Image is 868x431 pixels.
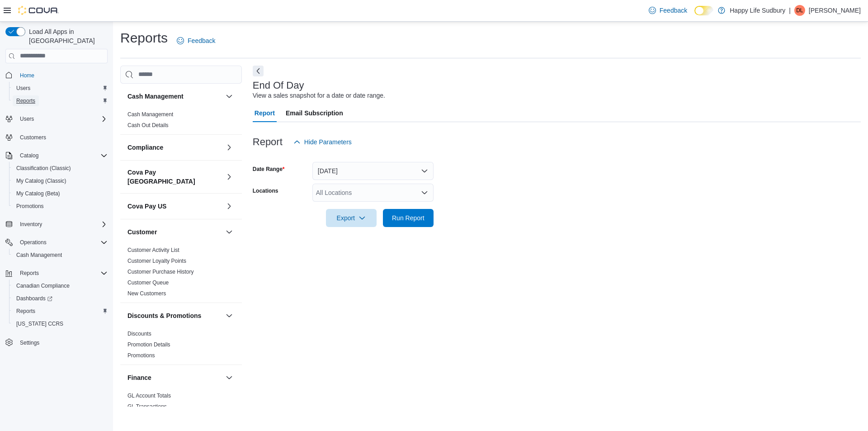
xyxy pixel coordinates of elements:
span: Reports [16,308,35,315]
span: Cash Out Details [127,122,169,129]
span: Users [16,114,108,124]
span: Cash Management [13,250,108,260]
span: Hide Parameters [304,137,352,147]
a: Cash Management [127,111,173,118]
a: My Catalog (Beta) [13,188,64,199]
button: Compliance [224,142,235,153]
a: Cash Management [13,250,66,260]
button: Catalog [2,149,111,162]
p: | [789,5,791,16]
span: Promotions [16,203,44,210]
span: Customer Activity List [127,246,179,254]
a: Customer Activity List [127,247,179,253]
button: Home [2,69,111,82]
span: Reports [20,270,39,277]
button: Discounts & Promotions [127,311,222,320]
span: Reports [16,268,108,279]
button: Reports [9,95,111,107]
button: Cova Pay US [224,201,235,212]
span: Catalog [16,150,108,161]
span: Settings [20,339,39,346]
button: Canadian Compliance [9,279,111,292]
button: Run Report [383,209,434,227]
button: Reports [9,305,111,317]
span: Washington CCRS [13,318,108,329]
button: Operations [16,237,50,248]
button: Cova Pay [GEOGRAPHIC_DATA] [127,168,222,186]
span: Inventory [16,219,108,230]
button: Discounts & Promotions [224,310,235,321]
span: Customer Queue [127,279,169,286]
a: Reports [13,95,39,106]
span: Dashboards [16,295,52,302]
button: Cova Pay US [127,202,222,211]
span: Customer Loyalty Points [127,257,186,265]
span: Cash Management [16,251,62,259]
span: [US_STATE] CCRS [16,320,63,327]
span: Customer Purchase History [127,268,194,275]
span: Classification (Classic) [13,163,108,174]
input: Dark Mode [694,6,713,15]
a: [US_STATE] CCRS [13,318,67,329]
p: [PERSON_NAME] [809,5,861,16]
a: Home [16,70,38,81]
img: Cova [18,6,59,15]
button: Customer [127,227,222,237]
span: My Catalog (Classic) [16,177,66,185]
span: Customers [16,132,108,143]
button: [DATE] [312,162,434,180]
button: Users [2,113,111,125]
h3: Discounts & Promotions [127,311,201,320]
a: Promotions [13,201,47,212]
span: Promotions [13,201,108,212]
a: Classification (Classic) [13,163,75,174]
span: Feedback [660,6,687,15]
p: Happy Life Sudbury [730,5,785,16]
a: Customer Loyalty Points [127,258,186,264]
label: Locations [253,187,278,194]
a: Users [13,83,34,94]
button: Operations [2,236,111,249]
a: Dashboards [9,292,111,305]
div: Cash Management [120,109,242,134]
a: Discounts [127,331,151,337]
span: Promotion Details [127,341,170,348]
a: GL Transactions [127,403,167,410]
button: Export [326,209,377,227]
button: Settings [2,336,111,349]
span: New Customers [127,290,166,297]
span: Reports [16,97,35,104]
span: Canadian Compliance [13,280,108,291]
button: My Catalog (Beta) [9,187,111,200]
span: Customers [20,134,46,141]
span: Promotions [127,352,155,359]
div: Finance [120,390,242,416]
button: Open list of options [421,189,428,196]
a: My Catalog (Classic) [13,175,70,186]
span: Load All Apps in [GEOGRAPHIC_DATA] [25,27,108,45]
span: Canadian Compliance [16,282,70,289]
button: Users [16,114,38,124]
span: GL Transactions [127,403,167,410]
span: Classification (Classic) [16,165,71,172]
button: Cash Management [224,91,235,102]
span: Reports [13,95,108,106]
a: Settings [16,337,43,348]
button: Classification (Classic) [9,162,111,175]
span: Settings [16,336,108,348]
button: Catalog [16,150,42,161]
span: My Catalog (Beta) [16,190,60,197]
span: Report [255,104,275,122]
a: Customer Queue [127,279,169,286]
button: Finance [224,372,235,383]
a: Cash Out Details [127,122,169,128]
div: Discounts & Promotions [120,328,242,365]
span: Discounts [127,330,151,337]
a: Feedback [645,1,691,19]
h3: Report [253,137,283,147]
span: Email Subscription [286,104,343,122]
span: Export [331,209,371,227]
span: Inventory [20,221,42,228]
button: My Catalog (Classic) [9,175,111,187]
h3: Cash Management [127,92,184,101]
